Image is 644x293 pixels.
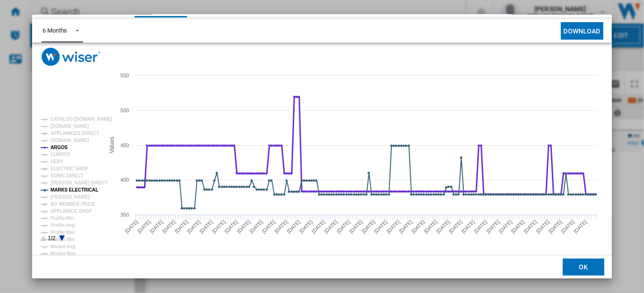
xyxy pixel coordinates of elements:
tspan: 450 [120,142,129,148]
tspan: 500 [120,108,129,113]
tspan: ELECTRIC SHOP [51,166,88,171]
tspan: APPLIANCES DIRECT [51,131,99,136]
tspan: 350 [120,212,129,218]
tspan: Profile Min [51,216,74,221]
tspan: [DATE] [261,219,277,234]
tspan: [DATE] [336,219,351,234]
tspan: [DATE] [236,219,252,234]
tspan: Market Max [51,251,76,256]
tspan: [DATE] [199,219,214,234]
tspan: [DATE] [149,219,164,234]
img: logo_wiser_300x94.png [42,48,101,66]
tspan: AO MEMBER PRICE [51,201,95,207]
tspan: [DATE] [560,219,576,234]
tspan: CURRYS [51,152,70,157]
tspan: Values [109,137,115,153]
tspan: [PERSON_NAME] DIRECT [51,180,108,185]
tspan: [DATE] [298,219,314,234]
tspan: [DATE] [174,219,189,234]
tspan: CATALOG [DOMAIN_NAME] [51,117,112,122]
tspan: [DATE] [136,219,152,234]
tspan: ARGOS [51,145,68,150]
tspan: [DATE] [386,219,401,234]
button: OK [563,258,604,275]
tspan: [DATE] [548,219,563,234]
tspan: [DATE] [448,219,464,234]
tspan: [DATE] [435,219,451,234]
tspan: [PERSON_NAME] [51,194,90,200]
tspan: [DOMAIN_NAME] [51,138,89,143]
tspan: [DATE] [498,219,513,234]
text: 1/2 [48,235,56,242]
tspan: [DATE] [411,219,426,234]
tspan: Profile Avg [51,223,75,228]
tspan: [DATE] [273,219,289,234]
tspan: [DATE] [286,219,302,234]
div: 6 Months [42,27,67,34]
tspan: [DATE] [460,219,476,234]
tspan: 400 [120,177,129,183]
tspan: [DATE] [485,219,501,234]
tspan: [DATE] [373,219,389,234]
tspan: [DATE] [398,219,414,234]
tspan: [DATE] [348,219,364,234]
tspan: [DATE] [423,219,439,234]
tspan: [DATE] [211,219,227,234]
tspan: Profile Max [51,230,76,235]
button: Download [561,22,603,40]
tspan: [DATE] [473,219,489,234]
tspan: [DATE] [311,219,326,234]
tspan: [DOMAIN_NAME] [51,124,89,129]
tspan: [DATE] [224,219,239,234]
tspan: SONIC DIRECT [51,173,84,178]
tspan: 550 [120,73,129,78]
tspan: [DATE] [510,219,526,234]
tspan: Market Avg [51,244,75,249]
tspan: VERY [51,159,63,164]
tspan: [DATE] [573,219,588,234]
tspan: APPLIANCE SHOP [51,209,92,214]
tspan: [DATE] [523,219,538,234]
tspan: [DATE] [535,219,551,234]
tspan: MARKS ELECTRICAL [51,187,98,193]
tspan: [DATE] [124,219,139,234]
tspan: [DATE] [186,219,202,234]
tspan: [DATE] [161,219,177,234]
tspan: [DATE] [323,219,339,234]
tspan: [DATE] [248,219,264,234]
md-dialog: Product popup [32,15,612,278]
tspan: [DATE] [361,219,376,234]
